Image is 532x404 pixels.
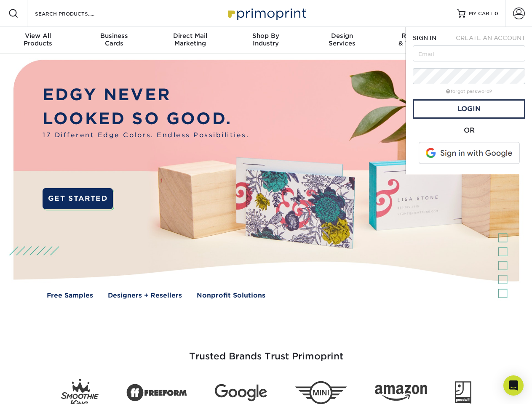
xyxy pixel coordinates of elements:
span: Shop By [228,32,304,40]
span: 0 [495,11,498,16]
iframe: Google Customer Reviews [2,378,72,401]
input: SEARCH PRODUCTS..... [34,8,116,19]
span: Design [304,32,380,40]
a: forgot password? [446,89,492,94]
div: Cards [76,32,152,47]
a: Direct MailMarketing [152,27,228,54]
img: Primoprint [224,4,308,22]
div: & Templates [380,32,456,47]
a: DesignServices [304,27,380,54]
span: MY CART [469,10,493,17]
div: Marketing [152,32,228,47]
span: 17 Different Edge Colors. Endless Possibilities. [43,130,249,140]
span: CREATE AN ACCOUNT [456,35,525,41]
img: Goodwill [455,381,471,404]
div: Services [304,32,380,47]
h3: Trusted Brands Trust Primoprint [20,331,513,372]
span: Business [76,32,152,40]
a: Designers + Resellers [108,291,182,300]
p: LOOKED SO GOOD. [43,107,249,131]
img: Google [215,384,267,401]
a: Login [413,99,525,119]
a: Free Samples [47,291,93,300]
a: Shop ByIndustry [228,27,304,54]
div: Open Intercom Messenger [503,375,524,396]
a: Resources& Templates [380,27,456,54]
a: Nonprofit Solutions [197,291,265,300]
div: Industry [228,32,304,47]
a: BusinessCards [76,27,152,54]
span: Direct Mail [152,32,228,40]
a: GET STARTED [43,188,113,209]
img: Amazon [375,385,427,401]
span: Resources [380,32,456,40]
input: Email [413,45,525,61]
div: OR [413,125,525,136]
span: SIGN IN [413,35,436,41]
p: EDGY NEVER [43,83,249,107]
